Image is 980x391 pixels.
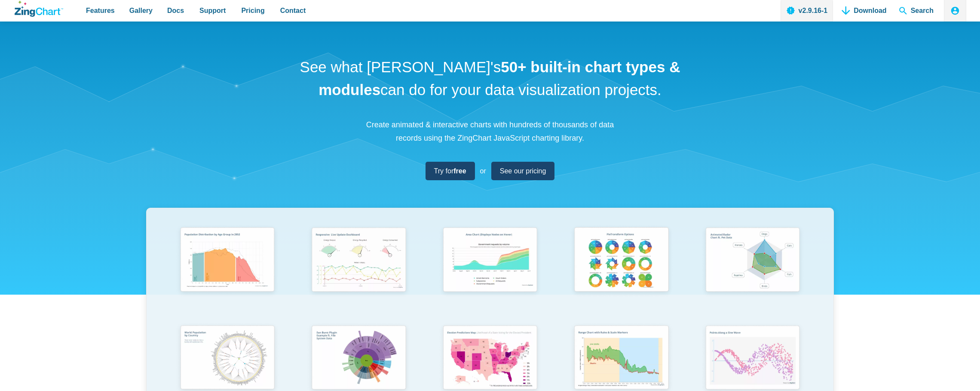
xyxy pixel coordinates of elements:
span: Try for [434,165,466,177]
span: Contact [280,5,306,16]
img: Responsive Live Update Dashboard [306,223,411,298]
img: Animated Radar Chart ft. Pet Data [700,223,805,298]
strong: free [453,167,466,175]
img: Pie Transform Options [569,223,674,298]
a: Try forfree [426,162,475,180]
a: Animated Radar Chart ft. Pet Data [687,223,818,321]
a: Population Distribution by Age Group in 2052 [162,223,293,321]
span: or [480,165,486,177]
img: Population Distribution by Age Group in 2052 [175,223,280,298]
a: See our pricing [491,162,555,180]
h1: See what [PERSON_NAME]'s can do for your data visualization projects. [297,56,683,101]
a: Area Chart (Displays Nodes on Hover) [424,223,556,321]
span: See our pricing [500,165,546,177]
span: Docs [167,5,184,16]
p: Create animated & interactive charts with hundreds of thousands of data records using the ZingCha... [361,118,619,145]
span: Pricing [241,5,264,16]
span: Features [86,5,115,16]
a: ZingChart Logo. Click to return to the homepage [15,1,63,17]
a: Pie Transform Options [556,223,687,321]
strong: 50+ built-in chart types & modules [318,58,680,98]
span: Gallery [129,5,153,16]
a: Responsive Live Update Dashboard [293,223,425,321]
span: Support [199,5,226,16]
img: Area Chart (Displays Nodes on Hover) [438,223,542,298]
